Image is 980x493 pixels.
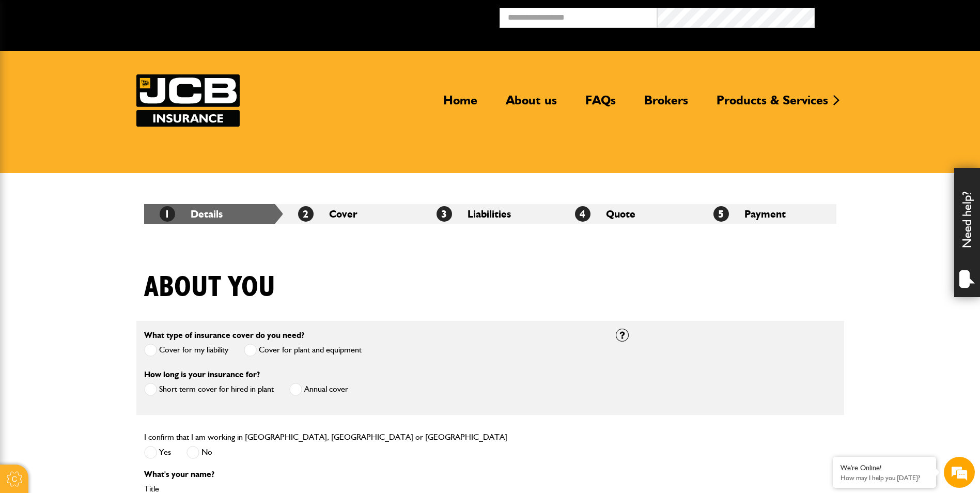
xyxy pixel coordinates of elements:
[559,204,698,224] li: Quote
[435,93,485,116] a: Home
[144,383,274,396] label: Short term cover for hired in plant
[244,344,362,357] label: Cover for plant and equipment
[841,464,928,472] div: We're Online!
[144,204,283,224] li: Details
[437,206,452,222] span: 3
[709,93,836,116] a: Products & Services
[636,93,696,116] a: Brokers
[144,270,275,305] h1: About you
[144,344,228,357] label: Cover for my liability
[136,74,240,127] img: JCB Insurance Services logo
[144,485,600,493] label: Title
[283,204,421,224] li: Cover
[144,331,304,340] label: What type of insurance cover do you need?
[298,206,314,222] span: 2
[713,206,729,222] span: 5
[841,474,928,482] p: How may I help you today?
[136,74,240,127] a: JCB Insurance Services
[498,93,565,116] a: About us
[144,371,260,379] label: How long is your insurance for?
[698,204,836,224] li: Payment
[160,206,175,222] span: 1
[421,204,559,224] li: Liabilities
[289,383,348,396] label: Annual cover
[144,433,507,441] label: I confirm that I am working in [GEOGRAPHIC_DATA], [GEOGRAPHIC_DATA] or [GEOGRAPHIC_DATA]
[144,446,171,459] label: Yes
[578,93,624,116] a: FAQs
[575,206,590,222] span: 4
[954,168,980,297] div: Need help?
[144,470,600,479] p: What's your name?
[815,8,972,24] button: Broker Login
[186,446,212,459] label: No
